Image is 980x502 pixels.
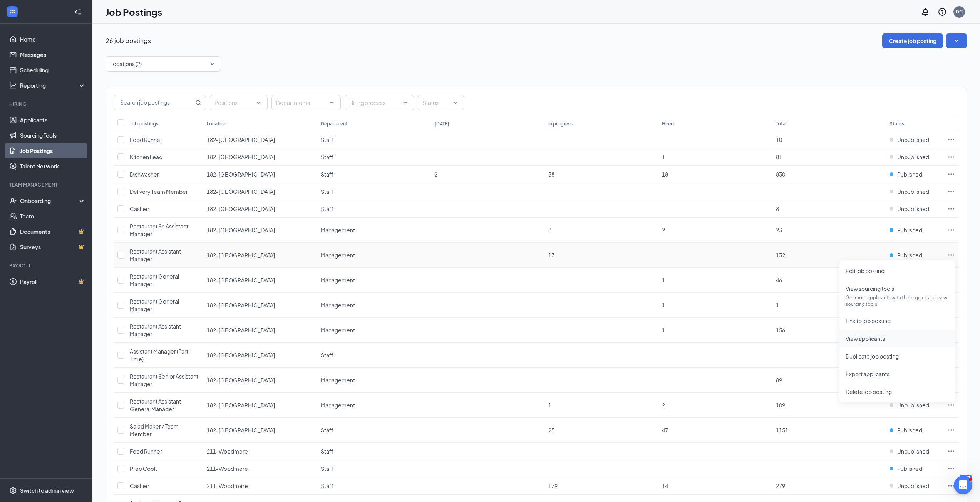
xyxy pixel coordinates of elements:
[207,448,248,455] span: 211-Woodmere
[431,116,544,131] th: [DATE]
[897,153,929,161] span: Unpublished
[20,224,86,239] a: DocumentsCrown
[203,131,317,148] td: 182-Glastonbury
[317,131,431,148] td: Staff
[321,302,355,309] span: Management
[321,171,333,178] span: Staff
[947,205,955,213] svg: Ellipses
[846,285,894,292] span: View sourcing tools
[207,153,275,160] span: 182-[GEOGRAPHIC_DATA]
[317,293,431,318] td: Management
[321,465,333,472] span: Staff
[20,274,86,289] a: PayrollCrown
[20,82,86,89] div: Reporting
[130,120,158,127] div: Job postings
[203,460,317,477] td: 211-Woodmere
[921,7,930,17] svg: Notifications
[203,183,317,200] td: 182-Glastonbury
[897,482,929,490] span: Unpublished
[897,188,929,195] span: Unpublished
[130,223,188,237] span: Restaurant Sr. Assistant Manager
[846,388,892,395] span: Delete job posting
[321,352,333,359] span: Staff
[947,482,955,490] svg: Ellipses
[897,205,929,213] span: Unpublished
[9,82,17,89] svg: Analysis
[8,8,16,15] svg: WorkstreamLogo
[130,153,162,160] span: Kitchen Lead
[203,268,317,293] td: 182-Glastonbury
[130,373,198,387] span: Restaurant Senior Assistant Manager
[20,487,74,494] div: Switch to admin view
[776,153,782,160] span: 81
[20,143,86,158] a: Job Postings
[130,273,179,287] span: Restaurant General Manager
[662,482,668,489] span: 14
[321,448,333,455] span: Staff
[321,120,348,127] div: Department
[317,318,431,343] td: Management
[897,426,922,434] span: Published
[317,368,431,393] td: Management
[776,136,782,143] span: 10
[947,426,955,434] svg: Ellipses
[434,171,437,178] span: 2
[203,218,317,243] td: 182-Glastonbury
[776,482,785,489] span: 279
[321,482,333,489] span: Staff
[20,128,86,143] a: Sourcing Tools
[20,208,86,224] a: Team
[207,205,275,212] span: 182-[GEOGRAPHIC_DATA]
[9,197,17,205] svg: UserCheck
[897,465,922,472] span: Published
[947,153,955,161] svg: Ellipses
[321,136,333,143] span: Staff
[662,277,665,284] span: 1
[776,205,779,212] span: 8
[776,327,785,334] span: 156
[846,294,949,307] p: Get more applicants with these quick and easy sourcing tools.
[20,197,79,205] div: Onboarding
[207,377,275,384] span: 182-[GEOGRAPHIC_DATA]
[846,267,885,274] span: Edit job posting
[207,352,275,359] span: 182-[GEOGRAPHIC_DATA]
[772,116,886,131] th: Total
[317,460,431,477] td: Staff
[548,427,554,434] span: 25
[130,136,162,143] span: Food Runner
[130,298,179,312] span: Restaurant General Manager
[130,205,149,212] span: Cashier
[203,318,317,343] td: 182-Glastonbury
[662,227,665,233] span: 2
[207,482,248,489] span: 211-Woodmere
[20,112,86,128] a: Applicants
[947,226,955,234] svg: Ellipses
[321,153,333,160] span: Staff
[317,418,431,443] td: Staff
[9,262,84,269] div: Payroll
[317,183,431,200] td: Staff
[321,377,355,384] span: Management
[130,188,188,195] span: Delivery Team Member
[897,447,929,455] span: Unpublished
[897,170,922,178] span: Published
[74,8,82,16] svg: Collapse
[130,398,181,412] span: Restaurant Assistant General Manager
[207,465,248,472] span: 211-Woodmere
[321,402,355,409] span: Management
[776,402,785,409] span: 109
[130,423,179,437] span: Salad Maker / Team Member
[662,427,668,434] span: 47
[846,370,890,377] span: Export applicants
[130,323,181,337] span: Restaurant Assistant Manager
[548,482,558,489] span: 179
[317,148,431,166] td: Staff
[321,188,333,195] span: Staff
[203,368,317,393] td: 182-Glastonbury
[207,188,275,195] span: 182-[GEOGRAPHIC_DATA]
[203,393,317,418] td: 182-Glastonbury
[207,227,275,233] span: 182-[GEOGRAPHIC_DATA]
[658,116,772,131] th: Hired
[846,353,899,360] span: Duplicate job posting
[207,120,226,127] div: Location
